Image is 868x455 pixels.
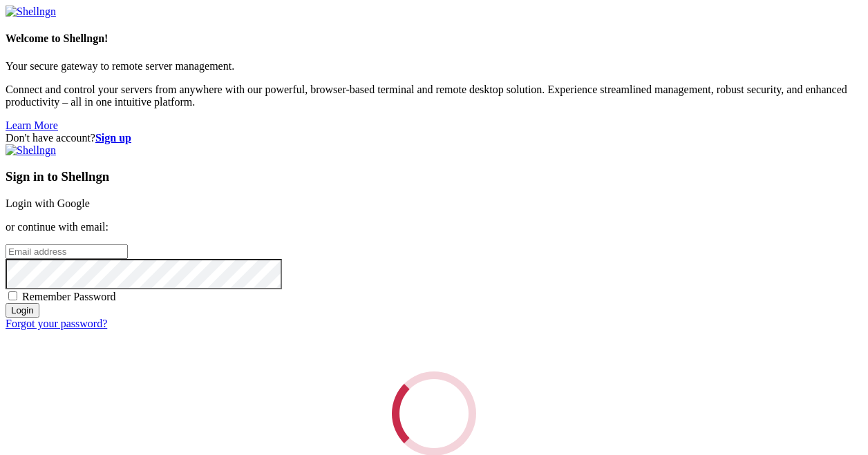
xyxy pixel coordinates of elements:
[6,197,90,209] a: Login with Google
[6,132,862,144] div: Don't have account?
[8,291,17,300] input: Remember Password
[6,60,862,72] p: Your secure gateway to remote server management.
[22,291,116,302] span: Remember Password
[6,6,56,18] img: Shellngn
[6,303,39,318] input: Login
[6,84,862,108] p: Connect and control your servers from anywhere with our powerful, browser-based terminal and remo...
[6,119,58,131] a: Learn More
[6,318,107,329] a: Forgot your password?
[6,221,862,233] p: or continue with email:
[6,144,56,157] img: Shellngn
[6,32,862,45] h4: Welcome to Shellngn!
[6,244,128,259] input: Email address
[95,132,131,144] a: Sign up
[6,169,862,184] h3: Sign in to Shellngn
